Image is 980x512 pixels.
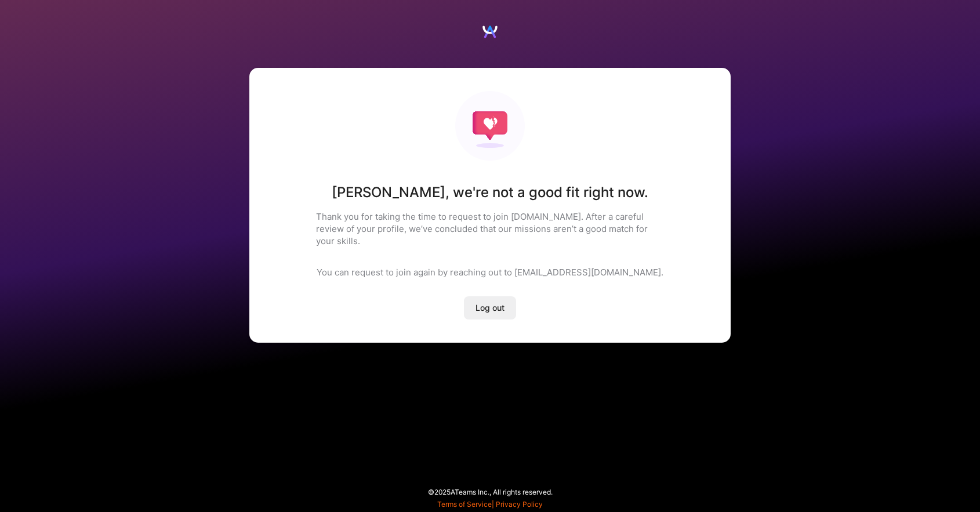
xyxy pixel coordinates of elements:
a: Privacy Policy [496,500,543,509]
h1: [PERSON_NAME] , we're not a good fit right now. [332,184,648,201]
span: | [437,500,543,509]
img: Not fit [455,91,525,161]
img: Logo [481,23,499,41]
span: Log out [476,302,504,314]
p: Thank you for taking the time to request to join [DOMAIN_NAME]. After a careful review of your pr... [316,210,664,247]
a: Terms of Service [437,500,492,509]
p: You can request to join again by reaching out to [EMAIL_ADDRESS][DOMAIN_NAME]. [317,266,663,278]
